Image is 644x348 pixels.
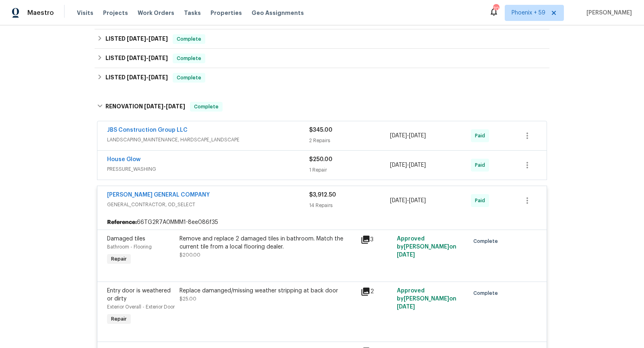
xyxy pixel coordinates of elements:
span: [DATE] [409,133,426,139]
span: Complete [473,237,501,245]
span: PRESSURE_WASHING [107,165,309,173]
span: [DATE] [390,133,407,139]
span: [DATE] [390,198,407,203]
span: Repair [108,255,130,263]
h6: LISTED [105,73,168,83]
a: House Glow [107,157,140,162]
span: - [127,55,168,61]
b: Reference: [107,218,137,226]
a: [PERSON_NAME] GENERAL COMPANY [107,192,210,198]
span: [DATE] [166,104,185,109]
span: Paid [475,161,488,169]
div: 66TG2R7A0MMM1-8ee086f35 [97,215,547,230]
div: Remove and replace 2 damaged tiles in bathroom. Match the current tile from a local flooring dealer. [180,235,356,251]
div: 1 Repair [309,166,390,174]
span: [DATE] [149,55,168,61]
span: [DATE] [127,55,146,61]
div: LISTED [DATE]-[DATE]Complete [95,68,549,87]
div: 2 Repairs [309,137,390,145]
span: $250.00 [309,157,332,162]
span: Approved by [PERSON_NAME] on [397,288,456,310]
span: [DATE] [390,162,407,168]
span: - [144,104,185,109]
span: [DATE] [127,36,146,41]
span: Geo Assignments [252,9,304,17]
div: LISTED [DATE]-[DATE]Complete [95,29,549,49]
span: Properties [211,9,242,17]
span: Work Orders [138,9,174,17]
span: Repair [108,315,130,323]
div: 3 [361,235,392,244]
span: - [127,75,168,80]
span: [DATE] [149,36,168,41]
span: Paid [475,197,488,205]
span: Tasks [184,10,201,16]
span: [DATE] [397,252,415,258]
span: Complete [173,74,204,82]
span: $345.00 [309,127,332,133]
span: Bathroom - Flooring [107,244,152,249]
span: [DATE] [144,104,163,109]
span: Entry door is weathered or dirty [107,288,171,302]
h6: RENOVATION [105,102,185,112]
div: RENOVATION [DATE]-[DATE]Complete [95,94,549,120]
span: [DATE] [397,304,415,310]
div: LISTED [DATE]-[DATE]Complete [95,49,549,68]
h6: LISTED [105,54,168,63]
span: [PERSON_NAME] [583,9,632,17]
span: - [390,132,426,140]
span: [DATE] [149,75,168,80]
span: [DATE] [127,75,146,80]
span: Complete [173,54,204,62]
span: [DATE] [409,162,426,168]
span: Paid [475,132,488,140]
span: - [390,197,426,205]
a: JBS Construction Group LLC [107,127,188,133]
span: Approved by [PERSON_NAME] on [397,236,456,258]
div: 708 [493,5,499,13]
h6: LISTED [105,34,168,44]
span: Projects [103,9,128,17]
div: 2 [361,287,392,296]
span: Exterior Overall - Exterior Door [107,304,175,309]
span: Phoenix + 59 [512,9,545,17]
span: GENERAL_CONTRACTOR, OD_SELECT [107,201,309,209]
span: $200.00 [180,253,200,257]
span: $3,912.50 [309,192,336,198]
span: - [390,161,426,169]
span: LANDSCAPING_MAINTENANCE, HARDSCAPE_LANDSCAPE [107,136,309,144]
span: Complete [191,103,222,111]
span: Maestro [27,9,54,17]
span: [DATE] [409,198,426,203]
span: Complete [473,289,501,297]
div: 14 Repairs [309,201,390,209]
div: Replace damanged/missing weather stripping at back door [180,287,356,295]
span: Complete [173,35,204,43]
span: Damaged tiles [107,236,145,242]
span: - [127,36,168,41]
span: Visits [77,9,93,17]
span: $25.00 [180,296,196,301]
